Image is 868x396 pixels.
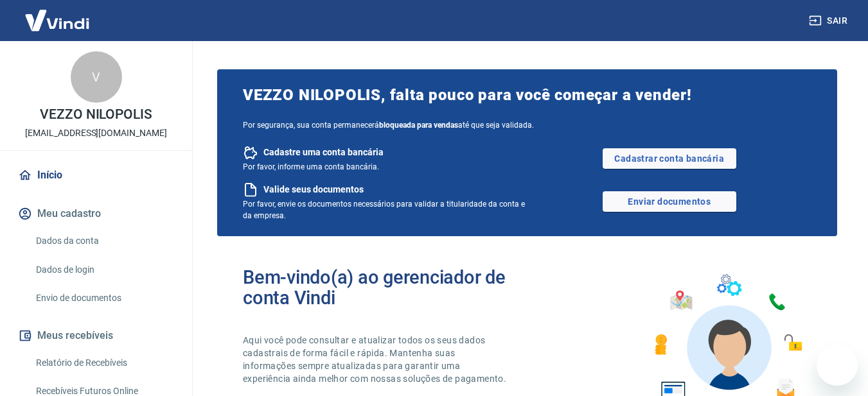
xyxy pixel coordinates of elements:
b: bloqueada para vendas [379,121,458,130]
a: Enviar documentos [603,191,736,212]
a: Dados da conta [31,228,177,254]
a: Cadastrar conta bancária [603,148,736,169]
button: Meus recebíveis [15,322,177,350]
button: Meu cadastro [15,200,177,228]
iframe: Botão para abrir a janela de mensagens [817,345,858,386]
span: Cadastre uma conta bancária [263,146,384,159]
a: Relatório de Recebíveis [31,350,177,376]
span: Por favor, informe uma conta bancária. [243,162,379,171]
p: VEZZO NILOPOLIS [40,108,152,121]
a: Envio de documentos [31,285,177,311]
span: VEZZO NILOPOLIS, falta pouco para você começar a vender! [243,85,811,105]
span: Por segurança, sua conta permanecerá até que seja validada. [243,121,811,130]
button: Sair [806,9,853,33]
p: [EMAIL_ADDRESS][DOMAIN_NAME] [25,126,167,140]
h2: Bem-vindo(a) ao gerenciador de conta Vindi [243,267,527,308]
img: Vindi [15,1,99,40]
span: Por favor, envie os documentos necessários para validar a titularidade da conta e da empresa. [243,200,525,220]
span: Valide seus documentos [263,184,364,196]
p: Aqui você pode consultar e atualizar todos os seus dados cadastrais de forma fácil e rápida. Mant... [243,334,509,385]
div: V [71,51,122,103]
a: Início [15,161,177,189]
a: Dados de login [31,257,177,283]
